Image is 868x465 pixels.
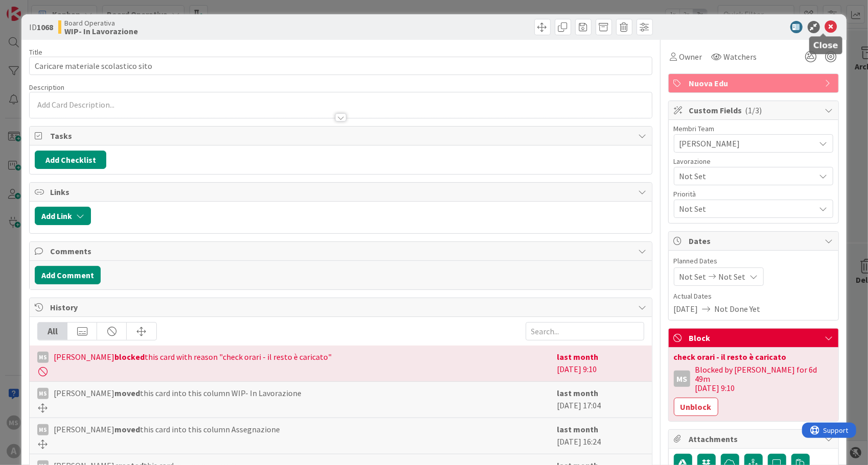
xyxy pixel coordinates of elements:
[557,351,644,376] div: [DATE] 9:10
[54,423,280,435] span: [PERSON_NAME] this card into this column Assegnazione
[29,47,42,57] label: Title
[50,186,633,198] span: Links
[679,169,810,183] span: Not Set
[114,352,145,362] b: blocked
[557,352,599,362] b: last month
[37,388,49,399] div: MS
[557,388,599,398] b: last month
[64,27,138,35] b: WIP- In Lavorazione
[813,40,838,50] h5: Close
[37,22,53,32] b: 1068
[695,365,833,393] div: Blocked by [PERSON_NAME] for 6d 49m [DATE] 9:10
[35,151,106,169] button: Add Checklist
[719,271,746,283] span: Not Set
[557,423,644,449] div: [DATE] 16:24
[64,19,138,27] span: Board Operativa
[679,51,702,63] span: Owner
[674,125,833,132] div: Membri Team
[689,104,820,116] span: Custom Fields
[674,190,833,198] div: Priorità
[35,207,91,225] button: Add Link
[50,245,633,257] span: Comments
[674,291,833,302] span: Actual Dates
[715,303,761,315] span: Not Done Yet
[50,301,633,313] span: History
[689,235,820,247] span: Dates
[29,57,652,75] input: type card name here...
[679,137,815,150] span: [PERSON_NAME]
[679,203,815,215] span: Not Set
[526,322,644,340] input: Search...
[679,271,707,283] span: Not Set
[50,130,633,142] span: Tasks
[29,83,64,92] span: Description
[674,256,833,266] span: Planned Dates
[674,398,718,416] button: Unblock
[674,303,698,315] span: [DATE]
[674,353,833,361] div: check orari - il resto è caricato
[114,388,140,398] b: moved
[21,2,46,14] span: Support
[54,351,332,363] span: [PERSON_NAME] this card with reason "check orari - il resto è caricato"
[54,387,301,399] span: [PERSON_NAME] this card into this column WIP- In Lavorazione
[557,387,644,412] div: [DATE] 17:04
[114,424,140,434] b: moved
[38,323,67,340] div: All
[724,51,757,63] span: Watchers
[37,352,49,363] div: MS
[35,266,101,284] button: Add Comment
[689,433,820,445] span: Attachments
[674,158,833,165] div: Lavorazione
[674,371,690,387] div: MS
[689,332,820,344] span: Block
[557,424,599,434] b: last month
[37,424,49,435] div: MS
[29,21,53,33] span: ID
[689,77,820,89] span: Nuova Edu
[745,105,762,115] span: ( 1/3 )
